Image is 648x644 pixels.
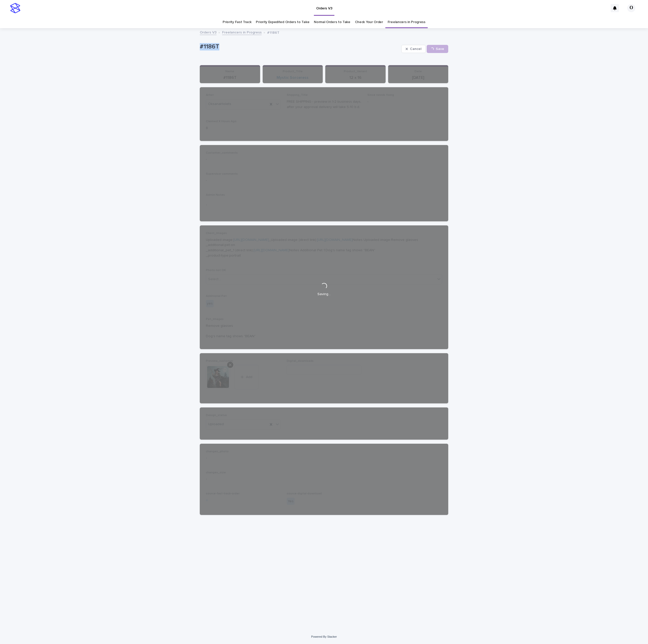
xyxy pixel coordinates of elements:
a: Freelancers in Progress [388,16,425,28]
a: Powered By Stacker [311,635,337,638]
a: Freelancers in Progress [222,29,262,35]
a: Priority Fast Track [223,16,251,28]
a: Normal Orders to Take [314,16,350,28]
span: Cancel [410,47,421,51]
a: Orders V3 [200,29,217,35]
button: Save [427,45,448,53]
span: Save [436,47,444,51]
p: #1186T [200,43,399,50]
p: #1186T [267,29,279,35]
img: stacker-logo-s-only.png [10,3,20,13]
button: Cancel [401,45,426,53]
div: О [627,4,635,12]
a: Check Your Order [355,16,383,28]
a: Priority Expedited Orders to Take [256,16,309,28]
p: Saving… [317,292,331,296]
